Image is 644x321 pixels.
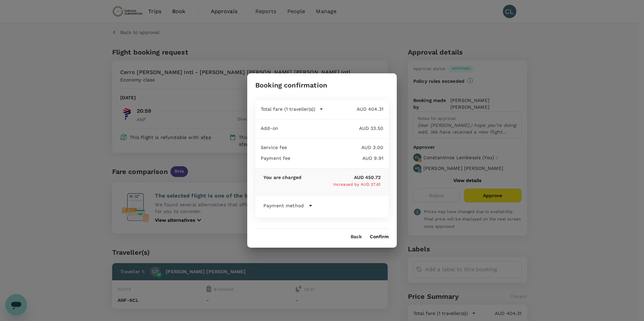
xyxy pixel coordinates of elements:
[261,106,323,112] button: Total fare (1 traveller(s))
[278,125,383,132] p: AUD 33.50
[301,174,381,181] p: AUD 450.72
[323,106,383,112] p: AUD 404.31
[263,174,301,181] p: You are charged
[291,155,383,162] p: AUD 9.91
[370,234,389,240] button: Confirm
[261,155,291,162] p: Payment fee
[333,182,381,187] span: Increased by AUD 27.61
[255,81,327,89] h3: Booking confirmation
[263,202,304,209] p: Payment method
[261,125,278,132] p: Add-on
[261,144,287,151] p: Service fee
[287,144,383,151] p: AUD 3.00
[351,234,362,240] button: Back
[261,106,315,112] p: Total fare (1 traveller(s))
